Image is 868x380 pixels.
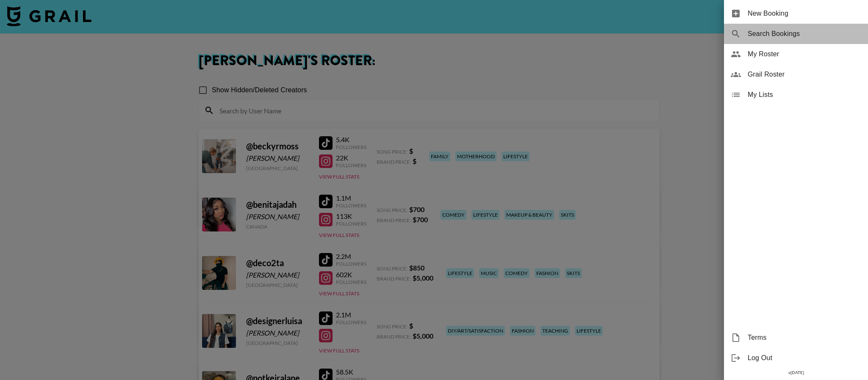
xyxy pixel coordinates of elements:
div: New Booking [724,3,868,24]
span: Terms [748,333,861,343]
div: My Roster [724,44,868,64]
div: Grail Roster [724,64,868,85]
div: Terms [724,328,868,348]
span: My Lists [748,90,861,100]
span: Grail Roster [748,69,861,80]
span: Log Out [748,353,861,363]
div: Search Bookings [724,24,868,44]
span: New Booking [748,8,861,19]
div: v [DATE] [724,368,868,377]
span: My Roster [748,49,861,59]
div: My Lists [724,85,868,105]
span: Search Bookings [748,29,861,39]
div: Log Out [724,348,868,368]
